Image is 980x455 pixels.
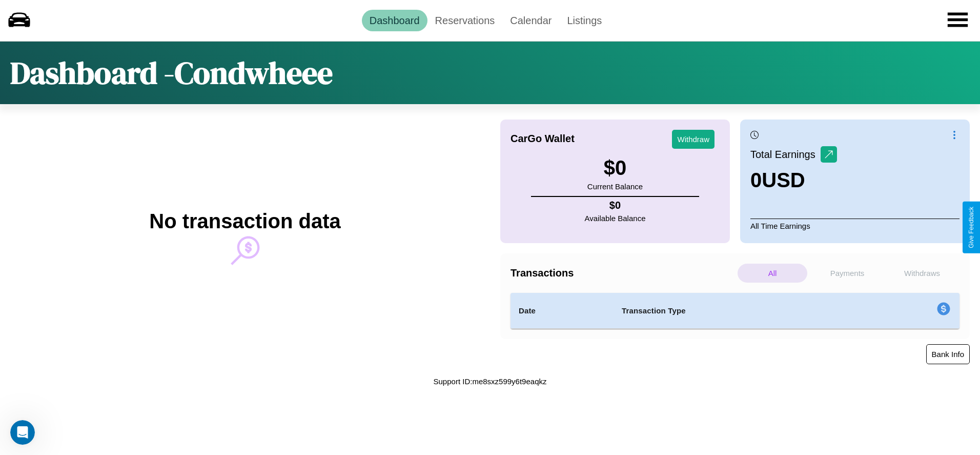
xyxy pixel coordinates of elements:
[10,52,333,94] h1: Dashboard - Condwheee
[738,264,807,283] p: All
[10,420,35,445] iframe: Intercom live chat
[559,10,609,31] a: Listings
[427,10,503,31] a: Reservations
[511,293,959,329] table: simple table
[750,145,821,164] p: Total Earnings
[362,10,427,31] a: Dashboard
[502,10,559,31] a: Calendar
[585,200,646,211] h4: $ 0
[587,156,643,180] h3: $ 0
[887,264,957,283] p: Withdraws
[750,219,959,233] p: All Time Earnings
[511,133,575,145] h4: CarGo Wallet
[585,211,646,225] p: Available Balance
[434,374,547,388] p: Support ID: me8sxz599y6t9eaqkz
[149,210,340,233] h2: No transaction data
[968,207,975,248] div: Give Feedback
[511,267,735,279] h4: Transactions
[926,344,970,364] button: Bank Info
[812,264,882,283] p: Payments
[519,305,605,317] h4: Date
[672,130,714,149] button: Withdraw
[750,169,837,192] h3: 0 USD
[587,180,643,193] p: Current Balance
[622,305,853,317] h4: Transaction Type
